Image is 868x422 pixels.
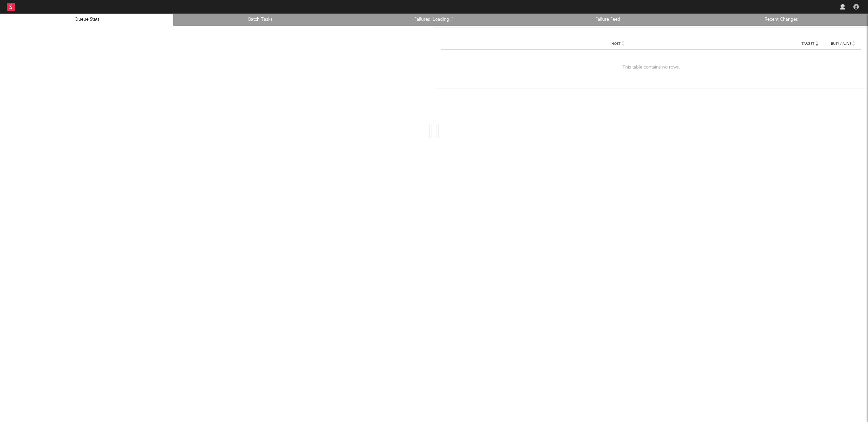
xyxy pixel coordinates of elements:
[611,42,620,46] span: Host
[525,16,691,24] a: Failure Feed
[802,42,814,46] span: Target
[441,50,861,85] div: This table contains no rows.
[4,16,170,24] a: Queue Stats
[698,16,864,24] a: Recent Changes
[351,16,517,24] a: Failures (Loading...)
[831,42,851,46] span: Busy / Alive
[177,16,343,24] a: Batch Tasks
